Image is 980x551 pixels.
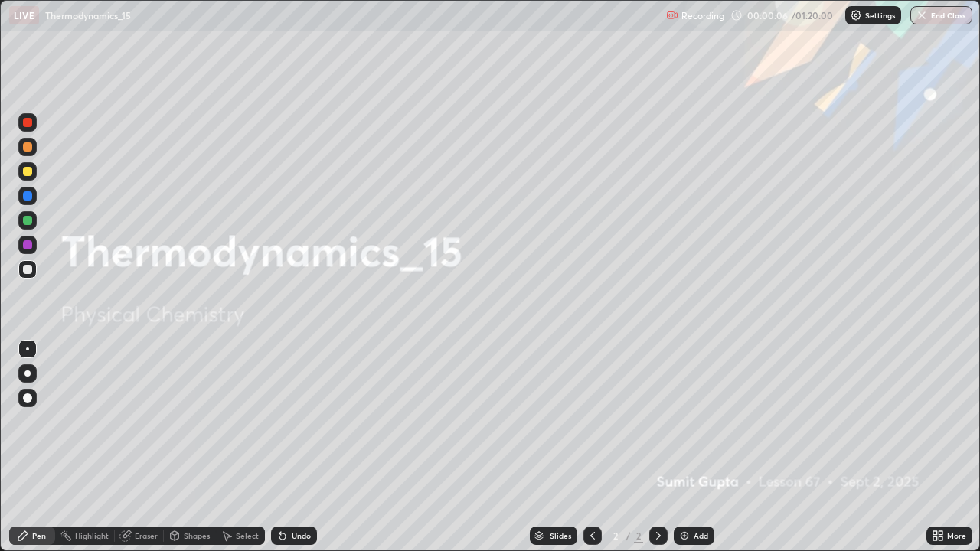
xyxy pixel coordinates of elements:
div: / [626,531,631,540]
p: LIVE [14,9,34,21]
button: End Class [910,6,972,24]
div: Undo [292,532,311,540]
div: Add [694,532,708,540]
div: Pen [32,532,46,540]
p: Recording [681,10,724,21]
div: Eraser [135,532,158,540]
div: More [947,532,966,540]
p: Settings [865,11,895,19]
p: Thermodynamics_15 [45,9,131,21]
img: class-settings-icons [850,9,862,21]
div: 2 [608,531,623,540]
img: recording.375f2c34.svg [666,9,678,21]
div: 2 [634,529,643,543]
img: end-class-cross [916,9,928,21]
div: Shapes [184,532,210,540]
img: add-slide-button [678,530,691,542]
div: Select [236,532,259,540]
div: Slides [550,532,571,540]
div: Highlight [75,532,109,540]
